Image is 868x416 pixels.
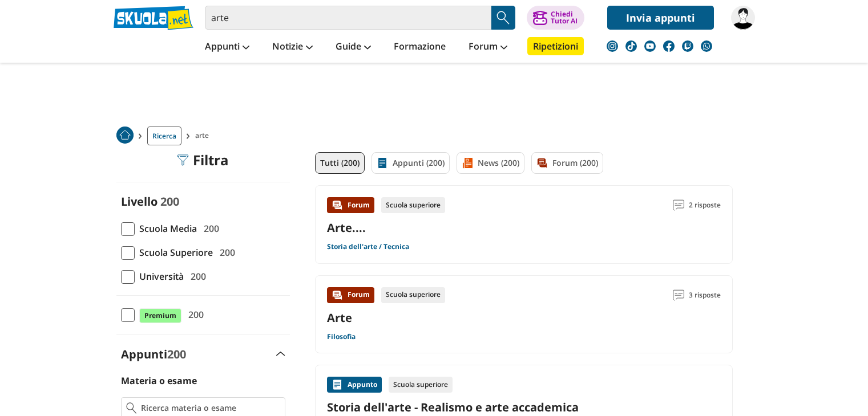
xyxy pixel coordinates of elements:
[177,152,229,168] div: Filtra
[167,346,186,362] span: 200
[701,40,712,52] img: WhatsApp
[126,402,137,414] img: Ricerca materia o esame
[391,37,449,58] a: Formazione
[333,37,374,58] a: Guide
[607,40,618,52] img: instagram
[116,127,134,145] a: Home
[527,6,584,30] button: ChiediTutor AI
[332,379,343,390] img: Appunti contenuto
[215,245,235,260] span: 200
[491,6,515,30] button: Search Button
[682,40,693,52] img: twitch
[121,346,186,362] label: Appunti
[135,221,197,236] span: Scuola Media
[381,197,445,213] div: Scuola superiore
[195,127,213,145] span: arte
[327,197,374,213] div: Forum
[135,269,184,284] span: Università
[327,310,352,325] a: Arte
[327,220,366,235] a: Arte....
[527,37,584,55] a: Ripetizioni
[673,289,684,301] img: Commenti lettura
[327,287,374,303] div: Forum
[372,152,450,174] a: Appunti (200)
[121,194,158,209] label: Livello
[269,37,316,58] a: Notizie
[177,154,188,166] img: Filtra filtri mobile
[607,6,714,30] a: Invia appunti
[457,152,524,174] a: News (200)
[139,308,181,323] span: Premium
[689,287,721,303] span: 3 risposte
[141,402,280,414] input: Ricerca materia o esame
[377,157,388,169] img: Appunti filtro contenuto
[673,199,684,211] img: Commenti lettura
[466,37,510,58] a: Forum
[332,289,343,301] img: Forum contenuto
[495,9,512,26] img: Cerca appunti, riassunti o versioni
[327,399,721,415] a: Storia dell'arte - Realismo e arte accademica
[160,194,179,209] span: 200
[147,127,181,145] a: Ricerca
[135,245,213,260] span: Scuola Superiore
[462,157,473,169] img: News filtro contenuto
[663,40,675,52] img: facebook
[121,374,197,387] label: Materia o esame
[644,40,656,52] img: youtube
[315,152,365,174] a: Tutti (200)
[389,377,453,393] div: Scuola superiore
[689,197,721,213] span: 2 risposte
[327,377,382,393] div: Appunto
[202,37,252,58] a: Appunti
[625,40,637,52] img: tiktok
[332,199,343,211] img: Forum contenuto
[531,152,603,174] a: Forum (200)
[186,269,206,284] span: 200
[536,157,548,169] img: Forum filtro contenuto
[199,221,219,236] span: 200
[327,332,356,341] a: Filosofia
[381,287,445,303] div: Scuola superiore
[551,11,578,25] div: Chiedi Tutor AI
[205,6,491,30] input: Cerca appunti, riassunti o versioni
[184,307,204,322] span: 200
[731,6,755,30] img: MONTEALE
[327,242,409,251] a: Storia dell'arte / Tecnica
[276,352,285,356] img: Apri e chiudi sezione
[116,127,134,144] img: Home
